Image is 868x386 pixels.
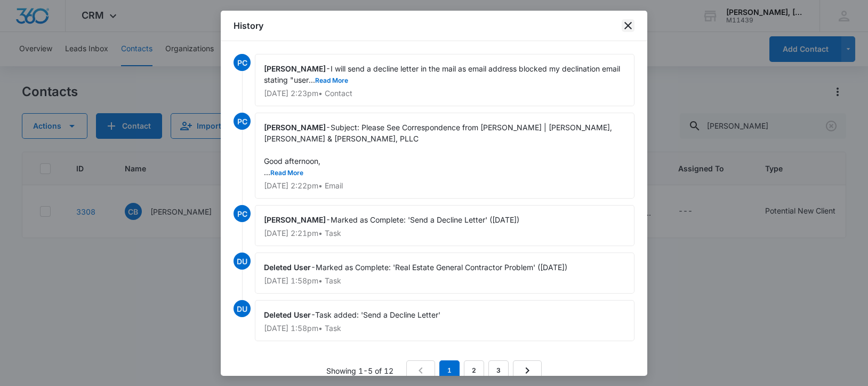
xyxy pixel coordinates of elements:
[406,360,542,381] nav: Pagination
[264,277,625,285] p: [DATE] 1:58pm • Task
[264,230,625,237] p: [DATE] 2:21pm • Task
[264,64,326,73] span: [PERSON_NAME]
[264,123,614,177] span: Subject: Please See Correspondence from [PERSON_NAME] | [PERSON_NAME], [PERSON_NAME] & [PERSON_NA...
[622,19,634,32] button: close
[270,170,303,176] button: Read More
[234,19,263,32] h1: History
[234,205,251,222] span: PC
[255,113,634,199] div: -
[234,300,251,317] span: DU
[264,182,625,190] p: [DATE] 2:22pm • Email
[316,263,567,272] span: Marked as Complete: 'Real Estate General Contractor Problem' ([DATE])
[255,54,634,106] div: -
[234,253,251,270] span: DU
[264,310,311,319] span: Deleted User
[234,54,251,71] span: PC
[439,360,460,381] em: 1
[255,300,634,341] div: -
[264,263,311,272] span: Deleted User
[488,360,509,381] a: Page 3
[513,360,542,381] a: Next Page
[264,215,326,224] span: [PERSON_NAME]
[264,90,625,97] p: [DATE] 2:23pm • Contact
[264,123,326,132] span: [PERSON_NAME]
[255,253,634,294] div: -
[464,360,484,381] a: Page 2
[255,205,634,246] div: -
[331,215,519,224] span: Marked as Complete: 'Send a Decline Letter' ([DATE])
[264,64,622,84] span: I will send a decline letter in the mail as email address blocked my declination email stating "u...
[315,310,440,319] span: Task added: 'Send a Decline Letter'
[264,325,625,332] p: [DATE] 1:58pm • Task
[326,365,393,376] p: Showing 1-5 of 12
[315,77,348,84] button: Read More
[234,113,251,130] span: PC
